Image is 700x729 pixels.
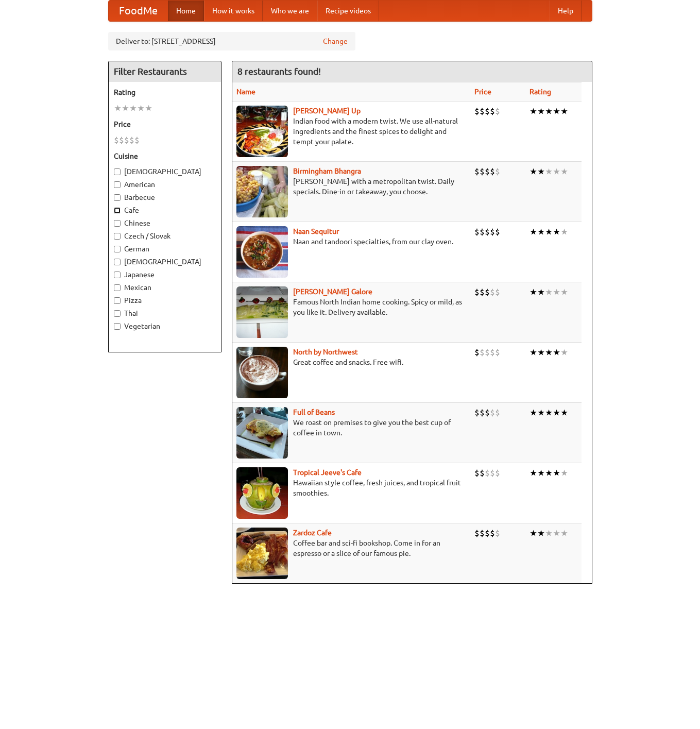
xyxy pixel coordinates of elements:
img: naansequitur.jpg [236,226,288,278]
li: ★ [553,467,560,479]
a: Tropical Jeeve's Cafe [293,468,362,477]
img: north.jpg [236,347,288,398]
a: How it works [204,1,263,21]
li: $ [480,528,485,539]
label: Chinese [114,218,216,228]
a: Full of Beans [293,408,335,416]
a: Name [236,88,255,96]
li: ★ [553,528,560,539]
label: Czech / Slovak [114,231,216,241]
li: $ [480,106,485,117]
li: ★ [553,286,560,298]
input: Czech / Slovak [114,233,121,240]
li: $ [495,528,500,539]
li: ★ [537,528,545,539]
li: $ [480,226,485,238]
li: ★ [145,103,152,114]
li: $ [124,134,129,146]
a: North by Northwest [293,348,358,356]
a: Recipe videos [317,1,379,21]
a: [PERSON_NAME] Up [293,107,361,115]
input: Thai [114,310,121,317]
a: [PERSON_NAME] Galore [293,287,372,296]
p: Great coffee and snacks. Free wifi. [236,357,467,367]
p: Famous North Indian home cooking. Spicy or mild, as you like it. Delivery available. [236,297,467,317]
li: ★ [560,347,568,358]
li: ★ [530,286,537,298]
li: ★ [530,226,537,238]
li: $ [495,407,500,418]
li: $ [485,528,490,539]
li: $ [474,286,480,298]
a: Change [323,36,348,46]
li: $ [485,286,490,298]
input: Mexican [114,284,121,291]
li: ★ [545,347,553,358]
li: $ [495,286,500,298]
li: ★ [553,226,560,238]
label: Japanese [114,269,216,280]
img: zardoz.jpg [236,528,288,579]
li: ★ [129,103,137,114]
li: $ [495,226,500,238]
li: $ [490,166,495,177]
li: $ [495,106,500,117]
li: $ [485,347,490,358]
a: Birmingham Bhangra [293,167,361,175]
li: ★ [537,226,545,238]
li: $ [490,467,495,479]
img: jeeves.jpg [236,467,288,519]
li: $ [480,347,485,358]
label: [DEMOGRAPHIC_DATA] [114,257,216,267]
li: $ [474,347,480,358]
a: Who we are [263,1,317,21]
h5: Rating [114,87,216,97]
li: $ [480,407,485,418]
b: Zardoz Cafe [293,529,332,537]
li: $ [474,467,480,479]
li: ★ [560,528,568,539]
li: ★ [560,106,568,117]
label: Vegetarian [114,321,216,331]
li: ★ [137,103,145,114]
li: ★ [545,106,553,117]
li: $ [474,528,480,539]
li: ★ [545,407,553,418]
input: Barbecue [114,194,121,201]
li: $ [134,134,140,146]
li: ★ [560,467,568,479]
p: Coffee bar and sci-fi bookshop. Come in for an espresso or a slice of our famous pie. [236,538,467,558]
b: Naan Sequitur [293,227,339,235]
li: $ [129,134,134,146]
li: $ [485,407,490,418]
li: ★ [553,407,560,418]
li: $ [485,166,490,177]
li: ★ [530,347,537,358]
li: ★ [560,166,568,177]
img: curryup.jpg [236,106,288,157]
li: $ [114,134,119,146]
li: $ [474,106,480,117]
li: ★ [545,166,553,177]
label: Pizza [114,295,216,306]
li: ★ [537,347,545,358]
div: Deliver to: [STREET_ADDRESS] [108,32,355,50]
a: Price [474,88,491,96]
li: $ [480,286,485,298]
li: $ [480,467,485,479]
li: $ [495,166,500,177]
li: $ [490,226,495,238]
li: $ [474,407,480,418]
input: Japanese [114,272,121,278]
li: ★ [530,467,537,479]
li: ★ [560,226,568,238]
a: Rating [530,88,551,96]
li: $ [490,528,495,539]
li: ★ [553,166,560,177]
li: ★ [553,347,560,358]
img: bhangra.jpg [236,166,288,217]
